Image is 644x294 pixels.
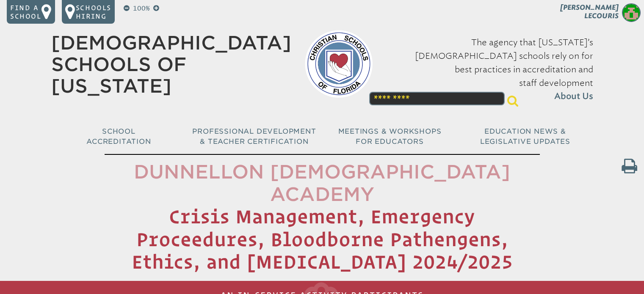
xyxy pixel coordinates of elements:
img: 928195b70fb172cf12a964a59dd449b0 [622,3,641,22]
a: [DEMOGRAPHIC_DATA] Schools of [US_STATE] [51,32,291,97]
p: 100% [131,3,152,14]
span: Professional Development & Teacher Certification [192,127,316,146]
span: Education News & Legislative Updates [480,127,570,146]
p: Schools Hiring [76,3,111,20]
img: csf-logo-web-colors.png [305,30,373,98]
span: [PERSON_NAME] Lecouris [560,3,619,20]
span: School Accreditation [86,127,151,146]
span: Crisis Management, Emergency Proceedures, Bloodborne Pathengens, Ethics, and [MEDICAL_DATA] 2024/... [132,206,513,272]
span: Dunnellon [DEMOGRAPHIC_DATA] Academy [134,161,510,206]
span: About Us [554,90,593,103]
span: Meetings & Workshops for Educators [338,127,442,146]
p: The agency that [US_STATE]’s [DEMOGRAPHIC_DATA] schools rely on for best practices in accreditati... [386,36,593,103]
p: Find a school [10,3,41,20]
